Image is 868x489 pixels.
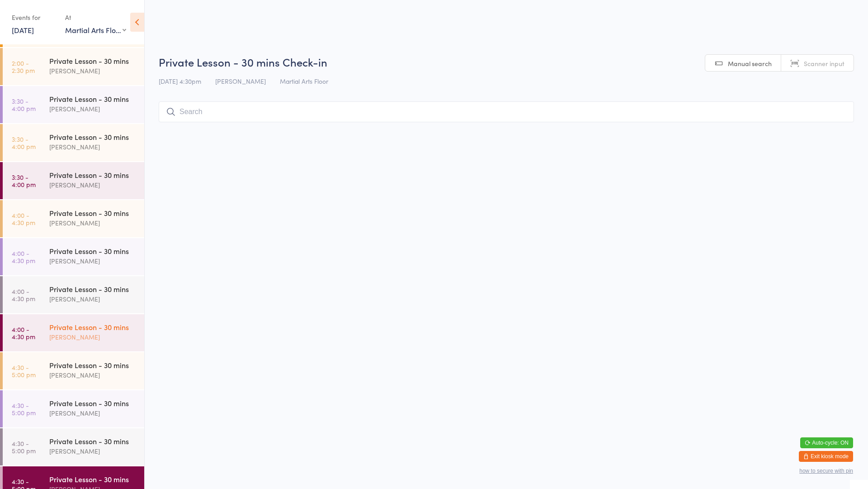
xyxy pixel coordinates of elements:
time: 4:00 - 4:30 pm [12,288,35,302]
button: Auto-cycle: ON [800,437,853,448]
div: Private Lesson - 30 mins [49,398,137,408]
a: 4:00 -4:30 pmPrivate Lesson - 30 mins[PERSON_NAME] [3,314,144,351]
div: Events for [12,10,56,25]
a: 3:30 -4:00 pmPrivate Lesson - 30 mins[PERSON_NAME] [3,86,144,123]
a: 4:30 -5:00 pmPrivate Lesson - 30 mins[PERSON_NAME] [3,352,144,389]
span: [DATE] 4:30pm [159,77,201,86]
time: 4:00 - 4:30 pm [12,211,35,226]
div: Private Lesson - 30 mins [49,170,137,180]
div: [PERSON_NAME] [49,446,137,456]
span: Manual search [728,59,772,68]
a: 3:30 -4:00 pmPrivate Lesson - 30 mins[PERSON_NAME] [3,162,144,199]
button: how to secure with pin [799,468,853,474]
time: 4:00 - 4:30 pm [12,326,35,340]
div: [PERSON_NAME] [49,370,137,380]
div: Private Lesson - 30 mins [49,208,137,218]
div: [PERSON_NAME] [49,294,137,304]
div: [PERSON_NAME] [49,66,137,76]
h2: Private Lesson - 30 mins Check-in [159,54,854,69]
span: [PERSON_NAME] [215,77,266,86]
time: 4:30 - 5:00 pm [12,440,36,454]
a: 2:00 -2:30 pmPrivate Lesson - 30 mins[PERSON_NAME] [3,48,144,85]
div: Private Lesson - 30 mins [49,474,137,484]
div: [PERSON_NAME] [49,180,137,190]
div: Private Lesson - 30 mins [49,360,137,370]
div: Private Lesson - 30 mins [49,436,137,446]
a: 4:00 -4:30 pmPrivate Lesson - 30 mins[PERSON_NAME] [3,276,144,313]
span: Scanner input [804,59,844,68]
div: [PERSON_NAME] [49,256,137,266]
button: Exit kiosk mode [799,451,853,462]
a: [DATE] [12,25,34,35]
a: 4:30 -5:00 pmPrivate Lesson - 30 mins[PERSON_NAME] [3,390,144,427]
time: 3:30 - 4:00 pm [12,135,36,150]
div: Private Lesson - 30 mins [49,56,137,66]
time: 4:00 - 4:30 pm [12,249,35,264]
time: 2:00 - 2:30 pm [12,59,35,74]
div: Private Lesson - 30 mins [49,132,137,142]
a: 4:30 -5:00 pmPrivate Lesson - 30 mins[PERSON_NAME] [3,428,144,465]
time: 4:30 - 5:00 pm [12,402,36,416]
a: 4:00 -4:30 pmPrivate Lesson - 30 mins[PERSON_NAME] [3,238,144,275]
div: [PERSON_NAME] [49,332,137,342]
span: Martial Arts Floor [280,77,328,86]
div: Private Lesson - 30 mins [49,284,137,294]
div: [PERSON_NAME] [49,142,137,152]
time: 3:30 - 4:00 pm [12,173,36,188]
time: 3:30 - 4:00 pm [12,97,36,112]
div: Martial Arts Floor [65,25,126,35]
time: 4:30 - 5:00 pm [12,364,36,378]
div: [PERSON_NAME] [49,104,137,114]
input: Search [159,101,854,122]
div: Private Lesson - 30 mins [49,94,137,104]
div: Private Lesson - 30 mins [49,322,137,332]
a: 4:00 -4:30 pmPrivate Lesson - 30 mins[PERSON_NAME] [3,200,144,237]
a: 3:30 -4:00 pmPrivate Lesson - 30 mins[PERSON_NAME] [3,124,144,161]
div: Private Lesson - 30 mins [49,246,137,256]
div: [PERSON_NAME] [49,218,137,228]
div: At [65,10,126,25]
div: [PERSON_NAME] [49,408,137,418]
